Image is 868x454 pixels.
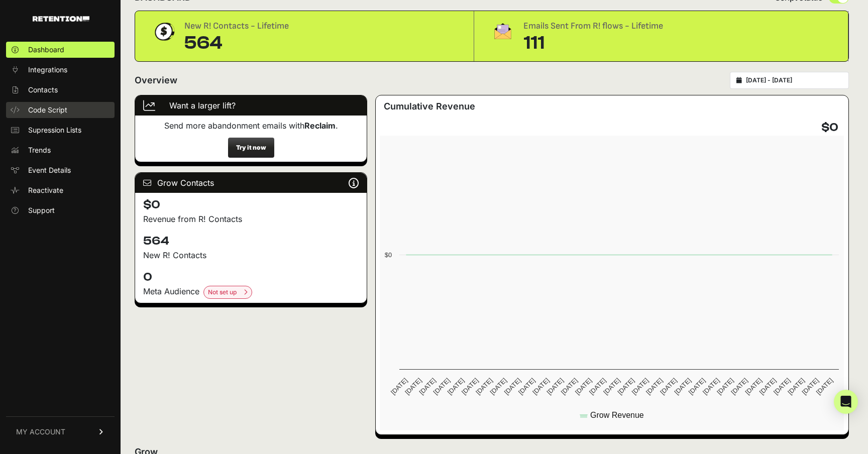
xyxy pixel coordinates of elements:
text: [DATE] [404,377,423,396]
h4: 0 [143,269,359,285]
text: [DATE] [489,377,508,396]
span: Contacts [28,85,58,95]
text: [DATE] [432,377,452,396]
text: [DATE] [588,377,607,396]
text: $0 [385,251,392,259]
p: Revenue from R! Contacts [143,213,359,225]
text: [DATE] [659,377,679,396]
span: Reactivate [28,185,63,195]
text: Grow Revenue [590,411,644,419]
div: 111 [523,33,663,53]
p: Send more abandonment emails with . [143,120,359,132]
span: MY ACCOUNT [16,427,65,437]
span: Trends [28,145,51,155]
a: Integrations [6,62,115,78]
text: [DATE] [644,377,664,396]
text: [DATE] [446,377,466,396]
text: [DATE] [616,377,636,396]
h2: Overview [135,73,177,87]
text: [DATE] [475,377,494,396]
text: [DATE] [546,377,565,396]
text: [DATE] [801,377,820,396]
text: [DATE] [673,377,693,396]
strong: Try it now [236,144,266,151]
h4: 564 [143,233,359,249]
text: [DATE] [715,377,735,396]
h4: $0 [821,120,838,136]
span: Dashboard [28,45,64,55]
div: 564 [184,33,289,53]
div: Want a larger lift? [135,95,367,116]
a: Event Details [6,162,115,178]
div: Grow Contacts [135,173,367,193]
a: Support [6,202,115,218]
text: [DATE] [758,377,778,396]
h3: Cumulative Revenue [384,99,475,113]
text: [DATE] [687,377,707,396]
text: [DATE] [787,377,806,396]
a: Contacts [6,82,115,98]
a: MY ACCOUNT [6,416,115,447]
strong: Reclaim [304,121,336,131]
span: Event Details [28,165,71,175]
a: Trends [6,142,115,158]
text: [DATE] [503,377,522,396]
a: Reactivate [6,182,115,198]
text: [DATE] [531,377,551,396]
div: Emails Sent From R! flows - Lifetime [523,19,663,33]
text: [DATE] [574,377,593,396]
h4: $0 [143,197,359,213]
a: Dashboard [6,42,115,58]
text: [DATE] [517,377,536,396]
text: [DATE] [815,377,834,396]
text: [DATE] [418,377,438,396]
text: [DATE] [602,377,622,396]
text: [DATE] [630,377,650,396]
text: [DATE] [701,377,721,396]
a: Code Script [6,102,115,118]
a: Supression Lists [6,122,115,138]
text: [DATE] [772,377,792,396]
img: Retention.com [33,16,89,22]
text: [DATE] [460,377,480,396]
div: Open Intercom Messenger [834,390,858,414]
text: [DATE] [560,377,579,396]
text: [DATE] [389,377,409,396]
img: fa-envelope-19ae18322b30453b285274b1b8af3d052b27d846a4fbe8435d1a52b978f639a2.png [490,19,515,43]
p: New R! Contacts [143,249,359,261]
div: New R! Contacts - Lifetime [184,19,289,33]
div: Meta Audience [143,285,359,299]
span: Support [28,205,55,215]
text: [DATE] [744,377,764,396]
span: Code Script [28,105,67,115]
span: Integrations [28,65,67,75]
text: [DATE] [730,377,749,396]
img: dollar-coin-05c43ed7efb7bc0c12610022525b4bbbb207c7efeef5aecc26f025e68dcafac9.png [151,19,176,44]
span: Supression Lists [28,125,81,135]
